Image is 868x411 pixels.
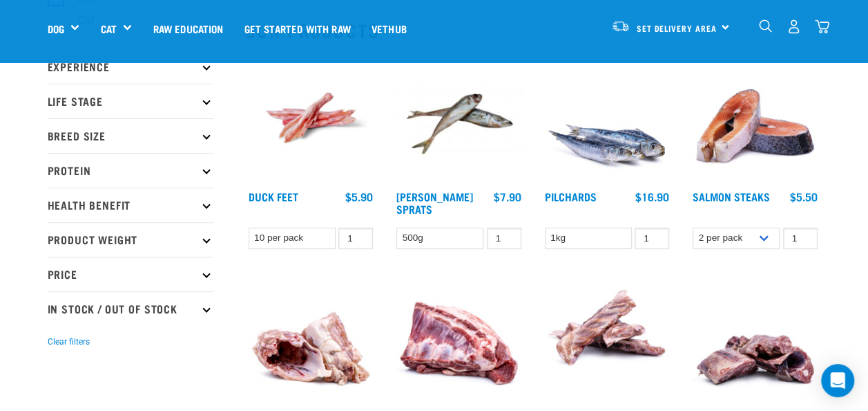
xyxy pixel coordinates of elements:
[245,274,377,406] img: 1236 Chicken Frame Turks 01
[635,190,669,203] div: $16.90
[48,84,213,118] p: Life Stage
[689,274,821,406] img: 1203 Possum Pieces Medium 01
[783,228,818,249] input: 1
[689,52,821,184] img: 1148 Salmon Steaks 01
[48,291,213,326] p: In Stock / Out Of Stock
[234,1,361,56] a: Get started with Raw
[361,1,417,56] a: Vethub
[393,274,525,406] img: 1240 Lamb Brisket Pieces 01
[393,52,525,184] img: Jack Mackarel Sparts Raw Fish For Dogs
[100,21,116,37] a: Cat
[541,52,673,184] img: Four Whole Pilchards
[693,193,770,199] a: Salmon Steaks
[545,193,597,199] a: Pilchards
[48,222,213,257] p: Product Weight
[48,336,90,348] button: Clear filters
[635,228,669,249] input: 1
[787,19,801,34] img: user.png
[48,21,64,37] a: Dog
[249,193,298,199] a: Duck Feet
[494,190,521,203] div: $7.90
[142,1,233,56] a: Raw Education
[48,188,213,222] p: Health Benefit
[48,118,213,153] p: Breed Size
[48,49,213,84] p: Experience
[759,19,772,33] img: home-icon-1@2x.png
[338,228,373,249] input: 1
[48,257,213,291] p: Price
[396,193,473,212] a: [PERSON_NAME] Sprats
[245,52,377,184] img: Raw Essentials Duck Feet Raw Meaty Bones For Dogs
[790,190,818,203] div: $5.50
[815,19,829,34] img: home-icon@2x.png
[541,274,673,406] img: 1207 Veal Brisket 4pp 01
[821,364,854,397] div: Open Intercom Messenger
[637,26,717,30] span: Set Delivery Area
[487,228,521,249] input: 1
[611,20,630,33] img: van-moving.png
[345,190,373,203] div: $5.90
[48,153,213,188] p: Protein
